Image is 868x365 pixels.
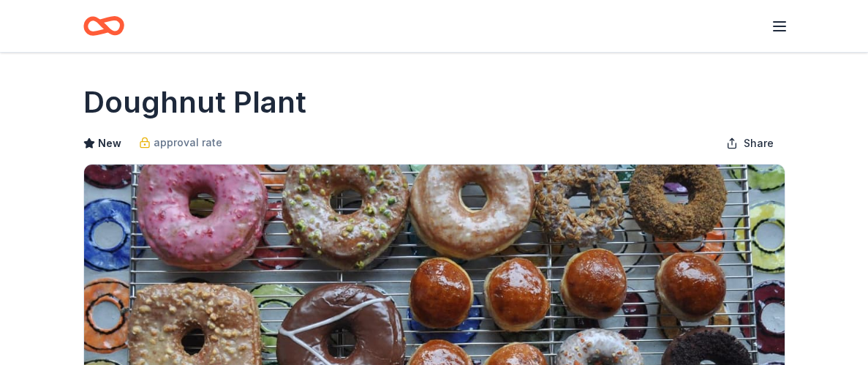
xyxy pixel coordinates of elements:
button: Share [714,129,785,158]
h1: Doughnut Plant [83,82,306,123]
span: New [98,135,121,152]
a: Home [83,9,124,43]
a: approval rate [139,134,222,151]
span: Share [744,135,774,152]
span: approval rate [154,134,222,151]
